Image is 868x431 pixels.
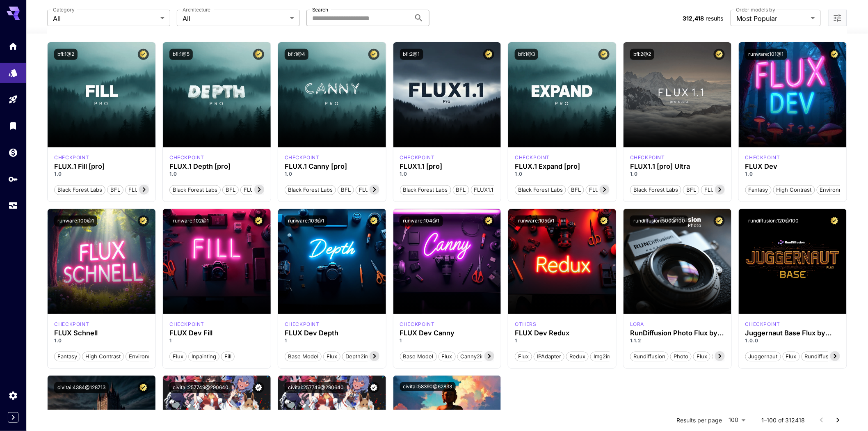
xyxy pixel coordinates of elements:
[241,186,295,194] span: FLUX.1 Depth [pro]
[285,321,320,328] p: checkpoint
[8,174,18,184] div: API Keys
[54,170,149,178] p: 1.0
[169,49,193,60] button: bfl:1@5
[54,184,105,195] button: Black Forest Labs
[285,154,320,161] div: fluxpro
[515,154,550,161] p: checkpoint
[169,329,264,337] div: FLUX Dev Fill
[683,184,699,195] button: BFL
[54,215,97,227] button: runware:100@1
[54,49,78,60] button: bfl:1@2
[169,215,212,227] button: runware:102@1
[54,154,89,161] p: checkpoint
[8,65,18,76] div: Models
[55,186,105,194] span: Black Forest Labs
[170,353,186,361] span: Flux
[169,337,264,344] p: 1
[515,215,557,227] button: runware:105@1
[107,184,123,195] button: BFL
[745,329,840,337] h3: Juggernaut Base Flux by RunDiffusion
[586,186,644,194] span: FLUX.1 Expand [pro]
[285,215,327,227] button: runware:103@1
[54,351,80,362] button: Fantasy
[701,184,755,195] button: FLUX1.1 [pro] Ultra
[630,337,725,344] p: 1.1.2
[169,163,264,170] h3: FLUX.1 Depth [pro]
[338,186,354,194] span: BFL
[471,184,511,195] button: FLUX1.1 [pro]
[598,215,610,227] button: Certified Model – Vetted for best performance and includes a commercial license.
[802,353,840,361] span: rundiffusion
[712,351,727,362] button: pro
[107,186,123,194] span: BFL
[515,321,537,328] div: FLUX.1 D
[169,321,204,328] div: FLUX.1 D
[745,337,840,344] p: 1.0.0
[324,353,340,361] span: Flux
[829,215,840,227] button: Certified Model – Vetted for best performance and includes a commercial license.
[82,353,123,361] span: High Contrast
[54,337,149,344] p: 1.0
[53,14,157,23] span: All
[8,412,18,423] div: Expand sidebar
[745,321,780,328] div: FLUX.1 D
[221,351,235,362] button: Fill
[745,154,780,161] div: FLUX.1 D
[671,353,691,361] span: photo
[714,49,725,60] button: Certified Model – Vetted for best performance and includes a commercial license.
[683,15,704,22] span: 312,418
[736,14,808,23] span: Most Popular
[515,353,532,361] span: Flux
[169,321,204,328] p: checkpoint
[285,337,379,344] p: 1
[483,49,494,60] button: Certified Model – Vetted for best performance and includes a commercial license.
[483,215,494,227] button: Certified Model – Vetted for best performance and includes a commercial license.
[568,186,584,194] span: BFL
[240,184,295,195] button: FLUX.1 Depth [pro]
[400,154,435,161] div: fluxpro
[683,186,699,194] span: BFL
[693,351,710,362] button: flux
[745,49,787,60] button: runware:101@1
[253,382,264,393] button: Verified working
[591,353,618,361] span: img2img
[830,412,846,429] button: Go to next page
[222,353,234,361] span: Fill
[356,186,411,194] span: FLUX.1 Canny [pro]
[400,329,495,337] h3: FLUX Dev Canny
[54,321,89,328] p: checkpoint
[471,186,511,194] span: FLUX1.1 [pro]
[630,49,654,60] button: bfl:2@2
[54,163,149,170] div: FLUX.1 Fill [pro]
[400,163,495,170] h3: FLUX1.1 [pro]
[746,186,771,194] span: Fantasy
[285,184,336,195] button: Black Forest Labs
[515,337,610,344] p: 1
[82,351,124,362] button: High Contrast
[745,154,780,161] p: checkpoint
[400,154,435,161] p: checkpoint
[736,6,775,13] label: Order models by
[356,184,412,195] button: FLUX.1 Canny [pro]
[783,351,800,362] button: flux
[726,414,749,426] div: 100
[400,382,456,391] button: civitai:58390@62833
[817,184,855,195] button: Environment
[630,154,665,161] p: checkpoint
[222,184,239,195] button: BFL
[8,201,18,211] div: Usage
[833,13,843,23] button: Open more filters
[285,329,379,337] h3: FLUX Dev Depth
[762,416,805,424] p: 1–100 of 312418
[515,170,610,178] p: 1.0
[783,353,799,361] span: flux
[285,170,379,178] p: 1.0
[400,49,423,60] button: bfl:2@1
[439,351,456,362] button: Flux
[714,215,725,227] button: Certified Model – Vetted for best performance and includes a commercial license.
[515,163,610,170] div: FLUX.1 Expand [pro]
